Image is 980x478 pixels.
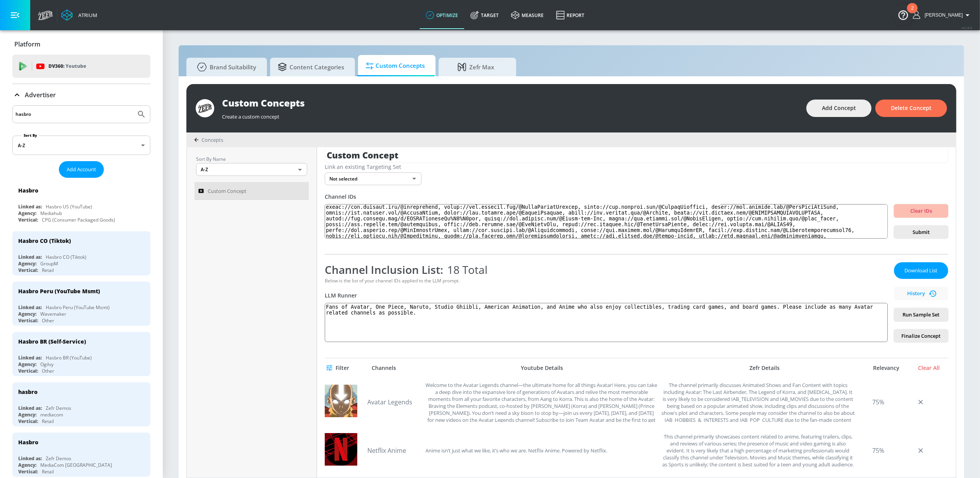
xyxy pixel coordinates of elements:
[420,1,464,29] a: optimize
[18,203,42,210] div: Linked as:
[46,203,92,210] div: Hasbro US (YouTube)
[894,287,948,300] button: History
[661,430,855,471] div: This channel primarily showcases content related to anime, featuring trailers, clips, and reviews...
[18,210,36,217] div: Agency:
[42,217,115,223] div: CPG (Consumer Packaged Goods)
[505,1,550,29] a: measure
[367,446,422,455] a: Netflix Anime
[40,210,62,217] div: Mediahub
[12,332,150,376] div: Hasbro BR (Self-Service)Linked as:Hasbro BR (YouTube)Agency:OgilvyVertical:Other
[42,418,54,425] div: Retail
[18,354,42,361] div: Linked as:
[196,163,307,176] div: A-Z
[894,262,948,279] button: Download List
[806,100,871,117] button: Add Concept
[40,462,112,468] div: MediaCom [GEOGRAPHIC_DATA]
[366,57,425,75] span: Custom Concepts
[12,231,150,275] div: Hasbro CO (Tiktok)Linked as:Hasbro CO (Tiktok)Agency:GroupMVertical:Retail
[18,405,42,411] div: Linked as:
[859,382,897,422] div: 75%
[18,388,38,395] div: hasbro
[897,289,945,298] span: History
[961,26,972,30] span: v 4.24.0
[921,12,963,18] span: login as: lindsay.benharris@zefr.com
[18,287,100,295] div: Hasbro Peru (YouTube Msmt)
[12,181,150,225] div: HasbroLinked as:Hasbro US (YouTube)Agency:MediahubVertical:CPG (Consumer Packaged Goods)
[425,382,658,422] div: Welcome to the Avatar Legends channel—the ultimate home for all things Avatar! Here, you can take...
[425,430,607,471] div: Anime isn’t just what we like, it’s who we are. Netflix Anime. Powered by Netflix.
[325,163,948,170] div: Link an existing Targeting Set
[12,136,150,155] div: A-Z
[12,382,150,426] div: hasbroLinked as:Zefr DemosAgency:mediacomVertical:Retail
[18,438,38,446] div: Hasbro
[46,405,71,411] div: Zefr Demos
[894,329,948,343] button: Finalize Concept
[18,217,38,223] div: Vertical:
[325,277,888,284] div: Below is the list of your channel IDs applied to the LLM prompt.
[42,468,54,475] div: Retail
[859,430,897,471] div: 75%
[195,182,309,200] a: Custom Concept
[18,304,42,311] div: Linked as:
[222,96,799,109] div: Custom Concepts
[328,363,349,373] span: Filter
[25,91,56,99] p: Advertiser
[464,1,505,29] a: Target
[222,109,799,120] div: Create a custom concept
[900,206,942,215] span: Clear IDs
[372,365,396,371] div: Channels
[325,433,357,466] img: UCBSs9x2KzSLhyyA9IKyt4YA
[18,462,36,468] div: Agency:
[18,361,36,368] div: Agency:
[40,361,53,368] div: Ogilvy
[18,311,36,317] div: Agency:
[48,62,86,70] p: DV360:
[550,1,591,29] a: Report
[42,317,54,324] div: Other
[422,365,662,371] div: Youtube Details
[875,100,947,117] button: Delete Concept
[16,109,133,119] input: Search by name
[18,455,42,462] div: Linked as:
[666,365,863,371] div: Zefr Details
[202,136,223,143] span: Concepts
[913,10,972,20] button: [PERSON_NAME]
[59,161,104,178] button: Add Account
[278,58,344,76] span: Content Categories
[65,62,86,70] p: Youtube
[325,262,888,277] div: Channel Inclusion List:
[325,172,422,185] div: Not selected
[18,254,42,260] div: Linked as:
[12,84,150,106] div: Advertiser
[196,155,307,163] p: Sort By Name
[61,9,97,21] a: Atrium
[894,204,948,218] button: Clear IDs
[40,411,63,418] div: mediacom
[902,266,940,275] span: Download List
[894,225,948,239] button: Submit
[22,133,39,138] label: Sort By
[46,254,86,260] div: Hasbro CO (Tiktok)
[18,468,38,475] div: Vertical:
[325,292,888,299] div: LLM Runner
[900,310,942,319] span: Run Sample Set
[18,260,36,267] div: Agency:
[446,58,505,76] span: Zefr Max
[42,368,54,374] div: Other
[40,311,66,317] div: Wavemaker
[325,361,352,375] button: Filter
[18,368,38,374] div: Vertical:
[18,338,86,345] div: Hasbro BR (Self-Service)
[46,304,110,311] div: Hasbro Peru (YouTube Msmt)
[194,136,223,143] div: Concepts
[12,433,150,477] div: HasbroLinked as:Zefr DemosAgency:MediaCom [GEOGRAPHIC_DATA]Vertical:Retail
[46,455,71,462] div: Zefr Demos
[867,365,906,371] div: Relevancy
[892,4,914,26] button: Open Resource Center, 2 new notifications
[46,354,92,361] div: Hasbro BR (YouTube)
[75,12,97,19] div: Atrium
[133,106,150,123] button: Submit Search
